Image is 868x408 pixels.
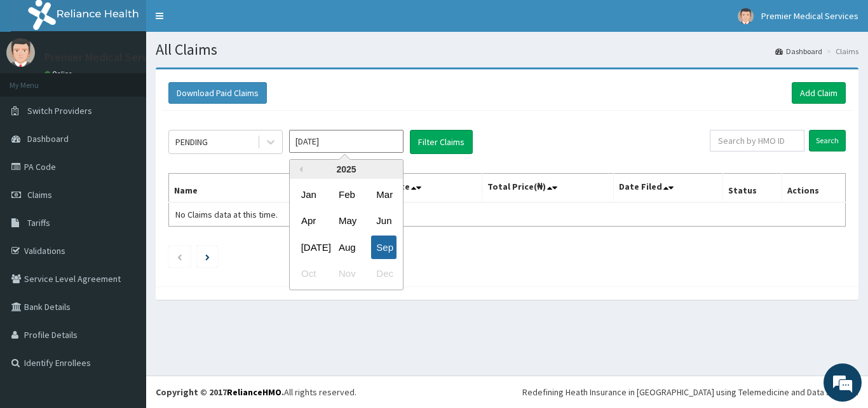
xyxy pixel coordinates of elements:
button: Previous Year [296,166,302,172]
footer: All rights reserved. [146,376,868,408]
textarea: Type your message and hit 'Enter' [6,272,242,317]
div: Choose August 2025 [334,236,359,259]
img: User Image [6,38,35,67]
th: Actions [782,174,845,203]
th: Date Filed [614,174,723,203]
span: Premier Medical Services [761,10,858,22]
span: Dashboard [27,133,69,144]
span: We're online! [74,123,175,251]
input: Search [809,130,846,151]
div: Choose January 2025 [296,183,322,206]
th: Status [723,174,782,203]
a: Add Claim [792,82,846,104]
div: PENDING [175,136,208,148]
span: Tariffs [27,217,50,229]
span: Switch Providers [27,105,92,116]
th: Total Price(₦) [482,174,614,203]
div: Choose April 2025 [296,209,322,233]
h1: All Claims [156,41,858,58]
a: Previous page [177,251,182,262]
div: month 2025-09 [290,181,403,287]
div: Choose May 2025 [334,209,359,233]
div: Redefining Heath Insurance in [GEOGRAPHIC_DATA] using Telemedicine and Data Science! [522,386,858,398]
a: Online [44,69,75,78]
th: Name [169,174,339,203]
div: Choose July 2025 [296,236,322,259]
div: Chat with us now [66,71,214,88]
a: RelianceHMO [227,386,281,398]
input: Search by HMO ID [710,130,804,151]
p: Premier Medical Services [44,52,167,63]
div: Choose June 2025 [371,209,397,233]
li: Claims [824,46,858,57]
div: Choose September 2025 [371,236,397,259]
div: Minimize live chat window [208,6,239,37]
a: Dashboard [775,46,822,57]
span: Claims [27,189,52,200]
strong: Copyright © 2017 . [156,386,284,398]
button: Download Paid Claims [168,82,267,104]
input: Select Month and Year [289,130,403,153]
img: d_794563401_company_1708531726252_794563401 [24,64,51,95]
a: Next page [205,251,210,262]
div: Choose March 2025 [371,183,397,206]
img: User Image [738,8,754,24]
div: 2025 [290,160,403,179]
div: Choose February 2025 [334,183,359,206]
span: No Claims data at this time. [175,209,278,220]
button: Filter Claims [410,130,473,154]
